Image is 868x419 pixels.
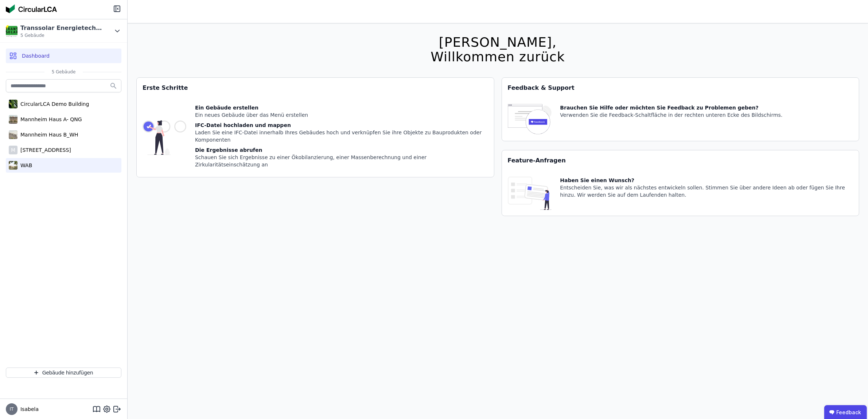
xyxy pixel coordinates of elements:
div: [PERSON_NAME], [431,35,565,50]
div: Feedback & Support [502,78,859,98]
div: Brauchen Sie Hilfe oder möchten Sie Feedback zu Problemen geben? [560,104,783,111]
div: Transsolar Energietechnik [20,24,104,32]
span: Isabela [17,405,39,413]
div: Ein Gebäude erstellen [195,104,488,111]
div: Willkommen zurück [431,50,565,64]
img: CircularLCA Demo Building [9,98,17,110]
span: IT [10,407,14,411]
span: 5 Gebäude [44,69,83,75]
img: Concular [6,4,57,13]
button: Gebäude hinzufügen [6,368,121,378]
div: Haben Sie einen Wunsch? [560,177,853,184]
div: Ein neues Gebäude über das Menü erstellen [195,111,488,119]
div: Entscheiden Sie, was wir als nächstes entwickeln sollen. Stimmen Sie über andere Ideen ab oder fü... [560,184,853,199]
div: M [9,146,17,154]
img: WAB [9,159,17,171]
div: Die Ergebnisse abrufen [195,146,488,154]
div: Verwenden Sie die Feedback-Schaltfläche in der rechten unteren Ecke des Bildschirms. [560,111,783,119]
div: Mannheim Haus B_WH [17,131,78,138]
div: Mannheim Haus A- QNG [17,116,82,123]
div: IFC-Datei hochladen und mappen [195,122,488,129]
div: CircularLCA Demo Building [17,100,89,108]
img: feedback-icon-HCTs5lye.svg [508,104,552,135]
div: Laden Sie eine IFC-Datei innerhalb Ihres Gebäudes hoch und verknüpfen Sie ihre Objekte zu Bauprod... [195,129,488,143]
div: [STREET_ADDRESS] [17,146,71,154]
img: feature_request_tile-UiXE1qGU.svg [508,177,552,210]
div: WAB [17,162,32,169]
span: Dashboard [22,52,50,59]
div: Schauen Sie sich Ergebnisse zu einer Ökobilanzierung, einer Massenberechnung und einer Zirkularit... [195,154,488,168]
span: 5 Gebäude [20,32,104,38]
div: Feature-Anfragen [502,150,859,171]
img: Transsolar Energietechnik [6,25,17,37]
img: getting_started_tile-DrF_GRSv.svg [143,104,186,171]
img: Mannheim Haus B_WH [9,129,17,141]
div: Erste Schritte [137,78,494,98]
img: Mannheim Haus A- QNG [9,114,17,125]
